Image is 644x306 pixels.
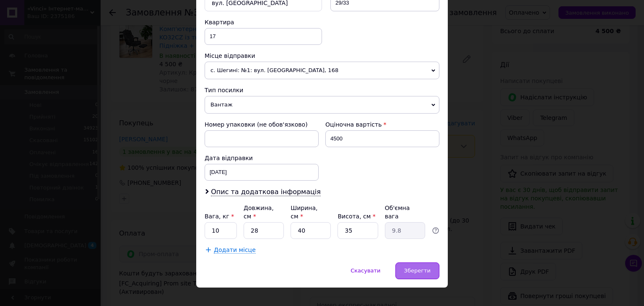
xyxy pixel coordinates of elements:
span: с. Шегині: №1: вул. [GEOGRAPHIC_DATA], 168 [205,62,439,79]
div: Об'ємна вага [385,204,425,220]
span: Зберегти [404,267,431,274]
span: Скасувати [351,267,380,274]
span: Вантаж [205,96,439,114]
label: Ширина, см [291,205,317,220]
label: Висота, см [338,213,375,220]
span: Опис та додаткова інформація [211,188,321,196]
div: Номер упаковки (не обов'язково) [205,120,319,129]
div: Оціночна вартість [325,120,439,129]
span: Тип посилки [205,87,243,93]
span: Місце відправки [205,52,255,59]
div: Дата відправки [205,154,319,162]
label: Довжина, см [244,205,274,220]
label: Вага, кг [205,213,234,220]
span: Квартира [205,19,234,26]
span: Додати місце [214,246,256,254]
